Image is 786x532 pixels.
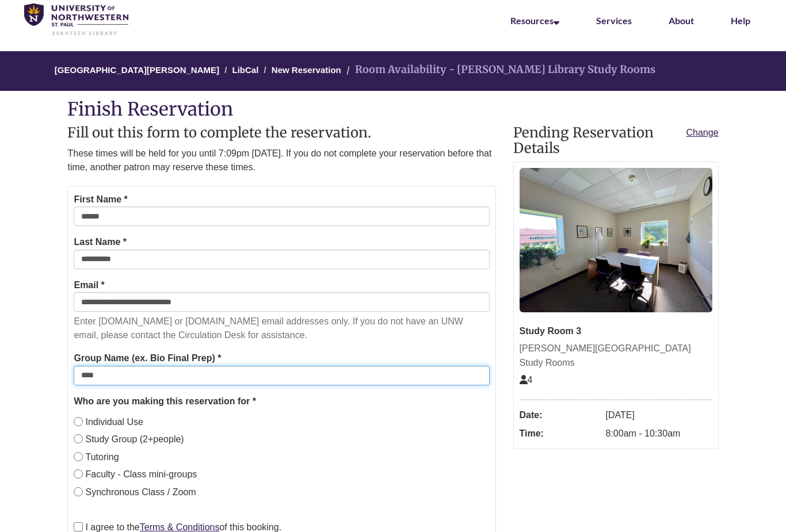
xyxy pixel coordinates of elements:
input: Faculty - Class mini-groups [74,470,83,479]
input: Individual Use [74,418,83,427]
img: UNWSP Library Logo [24,4,128,37]
h2: Pending Reservation Details [513,126,719,156]
label: Faculty - Class mini-groups [74,468,197,483]
h2: Fill out this form to complete the reservation. [67,126,495,141]
label: Study Group (2+people) [74,433,184,447]
h1: Finish Reservation [67,100,718,120]
label: Synchronous Class / Zoom [74,485,196,500]
a: New Reservation [272,66,341,75]
input: I agree to theTerms & Conditionsof this booking. [74,523,83,532]
label: Email * [74,278,104,293]
dt: Time: [520,425,600,443]
dd: 8:00am - 10:30am [606,425,712,443]
label: Group Name (ex. Bio Final Prep) * [74,351,221,366]
dd: [DATE] [606,407,712,425]
a: About [669,16,694,26]
span: The capacity of this space [520,376,533,385]
a: Help [731,16,750,26]
p: Enter [DOMAIN_NAME] or [DOMAIN_NAME] email addresses only. If you do not have an UNW email, pleas... [74,315,489,343]
div: Study Room 3 [520,324,712,339]
label: First Name * [74,193,127,208]
input: Study Group (2+people) [74,435,83,444]
input: Tutoring [74,453,83,462]
legend: Who are you making this reservation for * [74,395,489,409]
div: [PERSON_NAME][GEOGRAPHIC_DATA] Study Rooms [520,342,712,371]
a: Resources [510,16,559,26]
nav: Breadcrumb [67,52,718,91]
p: These times will be held for you until 7:09pm [DATE]. If you do not complete your reservation bef... [67,147,495,175]
a: Change [686,126,719,141]
a: Services [596,16,632,26]
input: Synchronous Class / Zoom [74,488,83,497]
a: LibCal [232,66,258,75]
a: [GEOGRAPHIC_DATA][PERSON_NAME] [55,66,219,75]
label: Last Name * [74,235,127,250]
img: Study Room 3 [520,169,712,313]
dt: Date: [520,407,600,425]
label: Tutoring [74,450,119,465]
label: Individual Use [74,415,143,430]
li: Room Availability - [PERSON_NAME] Library Study Rooms [344,62,655,79]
